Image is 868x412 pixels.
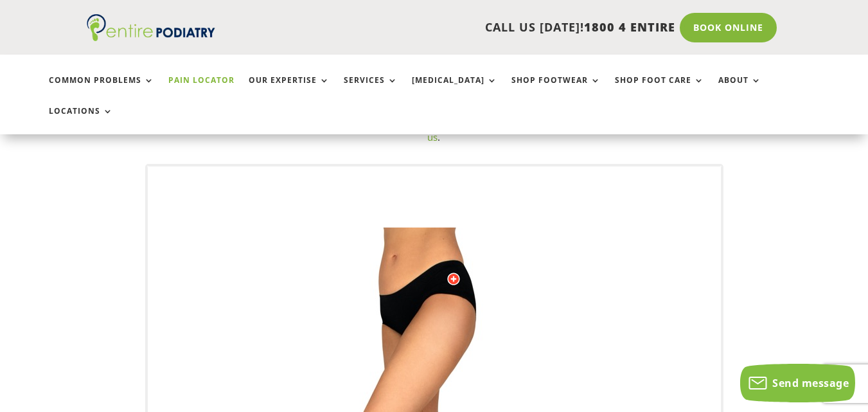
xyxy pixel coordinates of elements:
a: [MEDICAL_DATA] [412,76,497,103]
a: Locations [49,107,113,134]
img: logo (1) [87,14,215,41]
a: Shop Footwear [511,76,601,103]
button: Send message [740,364,855,402]
a: contact us [427,114,779,143]
span: Send message [772,376,849,390]
p: CALL US [DATE]! [245,19,675,36]
a: Pain Locator [168,76,235,103]
a: Our Expertise [249,76,330,103]
a: About [718,76,761,103]
a: Book Online [680,13,777,42]
a: Services [344,76,398,103]
span: 1800 4 ENTIRE [584,19,675,35]
a: Entire Podiatry [87,31,215,44]
a: Shop Foot Care [615,76,704,103]
a: Common Problems [49,76,154,103]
